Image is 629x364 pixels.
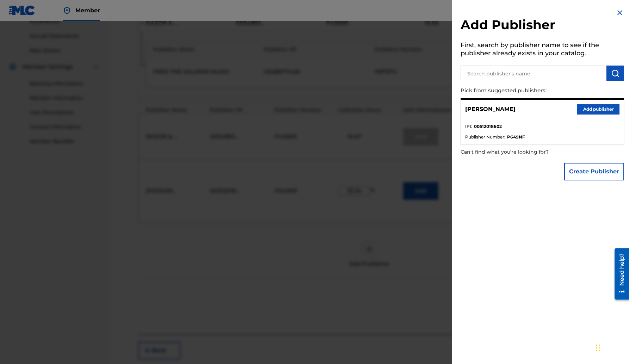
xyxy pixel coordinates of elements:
img: Search Works [611,69,619,78]
iframe: Chat Widget [594,330,629,364]
button: Add publisher [577,104,619,115]
span: Publisher Number : [465,134,505,140]
span: Member [75,6,100,14]
button: Create Publisher [564,163,624,180]
h5: First, search by publisher name to see if the publisher already exists in your catalog. [461,39,624,61]
span: IPI : [465,123,472,130]
p: Can't find what you're looking for? [461,145,584,159]
p: Pick from suggested publishers: [461,83,584,98]
strong: 00512018602 [474,123,502,130]
p: [PERSON_NAME] [465,105,516,113]
div: Drag [596,337,600,358]
strong: P649NF [507,134,525,140]
input: Search publisher's name [461,66,606,81]
img: Top Rightsholder [63,6,71,15]
h2: Add Publisher [461,17,624,35]
img: MLC Logo [8,5,36,16]
iframe: Resource Center [609,246,629,302]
